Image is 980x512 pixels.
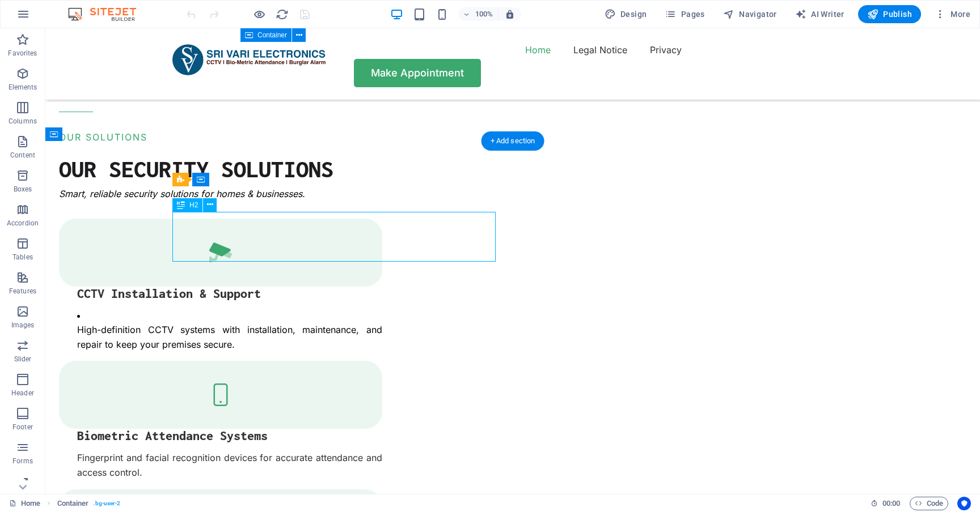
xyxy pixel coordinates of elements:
[276,8,289,21] i: Reload page
[910,497,948,510] button: Code
[505,9,515,19] i: On resize automatically adjust zoom level to fit chosen device.
[275,7,289,21] button: reload
[600,5,652,23] div: Design (Ctrl+Alt+Y)
[65,7,150,21] img: Editor Logo
[930,5,975,23] button: More
[14,355,32,364] p: Slider
[795,8,844,20] span: AI Writer
[791,5,849,23] button: AI Writer
[9,497,40,510] a: Click to cancel selection. Double-click to open Pages
[935,8,970,20] span: More
[11,389,34,398] p: Header
[189,202,198,208] span: H2
[600,5,652,23] button: Design
[660,5,709,23] button: Pages
[915,497,943,510] span: Code
[475,7,493,21] h6: 100%
[57,497,89,510] span: Click to select. Double-click to edit
[858,5,921,23] button: Publish
[252,7,266,21] button: Click here to leave preview mode and continue editing
[882,497,900,510] span: 00 00
[723,8,777,20] span: Navigator
[14,185,32,194] p: Boxes
[665,8,704,20] span: Pages
[867,8,912,20] span: Publish
[93,497,120,510] span: . bg-user-2
[12,253,33,262] p: Tables
[9,287,36,296] p: Features
[12,456,33,466] p: Forms
[7,219,39,228] p: Accordion
[9,83,37,92] p: Elements
[12,423,33,432] p: Footer
[11,321,35,330] p: Images
[871,497,901,510] h6: Session time
[719,5,782,23] button: Navigator
[458,7,499,21] button: 100%
[57,497,121,510] nav: breadcrumb
[481,131,544,151] div: + Add section
[10,151,35,160] p: Content
[8,49,37,58] p: Favorites
[605,8,647,20] span: Design
[257,32,287,39] span: Container
[9,117,37,126] p: Columns
[957,497,971,510] button: Usercentrics
[890,499,892,507] span: :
